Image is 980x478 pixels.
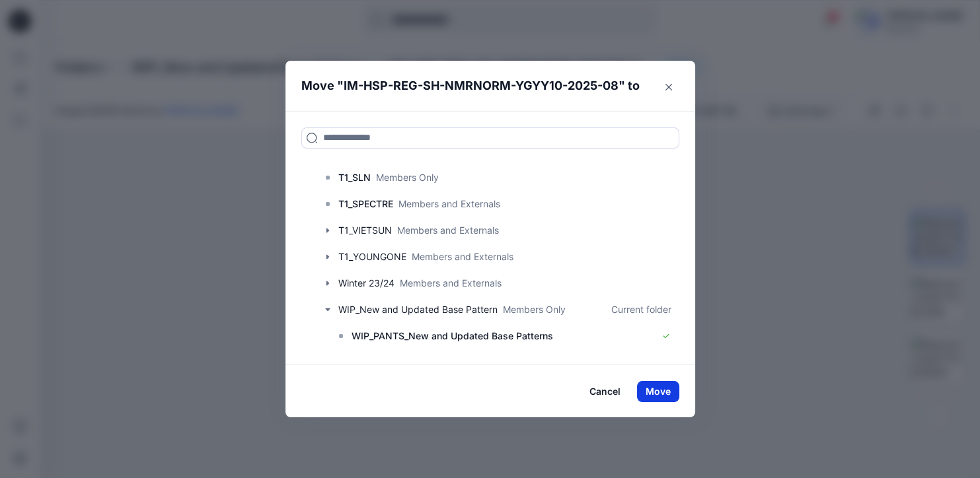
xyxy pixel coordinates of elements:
p: T1_SLN [338,170,371,186]
p: Members Only [376,170,439,184]
p: WIP_PANTS_New and Updated Base Patterns [352,328,553,344]
button: Move [637,381,679,402]
header: Move " " to [285,61,675,111]
p: T1_SPECTRE [338,196,393,212]
p: IM-HSP-REG-SH-NMRNORM-YGYY10-2025-08 [344,77,619,95]
button: Close [658,77,679,98]
button: Cancel [581,381,629,402]
p: Members and Externals [398,197,500,211]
